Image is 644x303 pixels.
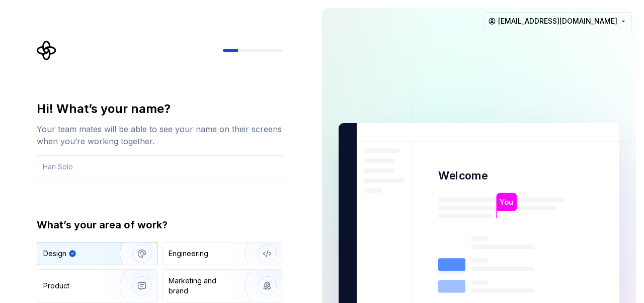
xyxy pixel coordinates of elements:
[37,101,283,117] div: Hi! What’s your name?
[498,16,617,26] span: [EMAIL_ADDRESS][DOMAIN_NAME]
[438,168,488,183] p: Welcome
[484,12,632,30] button: [EMAIL_ADDRESS][DOMAIN_NAME]
[37,123,283,147] div: Your team mates will be able to see your name on their screens when you’re working together.
[169,249,208,259] div: Engineering
[43,249,66,259] div: Design
[500,197,513,208] p: You
[37,155,283,177] input: Han Solo
[37,218,283,232] div: What’s your area of work?
[169,276,236,296] div: Marketing and brand
[43,281,69,291] div: Product
[37,40,57,60] svg: Supernova Logo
